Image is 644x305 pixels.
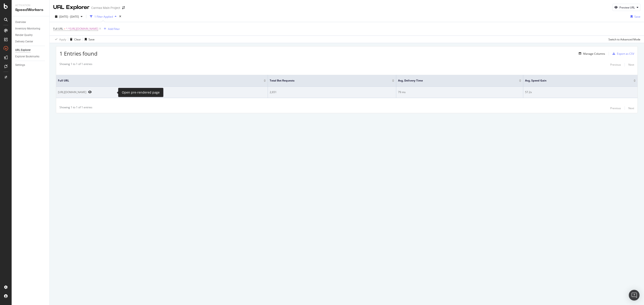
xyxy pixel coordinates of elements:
div: Showing 1 to 1 of 1 entries [59,105,92,111]
button: Apply [53,36,66,43]
button: Export as CSV [611,50,634,57]
div: Preview URL [619,6,635,9]
div: Export as CSV [617,52,634,56]
button: Save [83,36,95,43]
div: Apply [59,38,66,41]
div: Open Intercom Messenger [629,290,640,301]
div: Open pre-rendered page [122,90,160,95]
span: Total Bot Requests [270,79,385,83]
button: Previous [610,105,621,111]
a: URL Explorer [15,48,46,52]
button: Previous [610,62,621,67]
div: 79 ms [398,90,521,94]
div: Activation [15,4,46,7]
div: Add Filter [108,27,120,31]
a: Preview https://www.carmax.com/cars/toyota/rav4 [88,90,92,94]
span: Avg. Speed Gain [525,79,627,83]
div: Explorer Bookmarks [15,54,39,59]
div: Delivery Center [15,39,33,44]
span: [DATE] - [DATE] [59,15,79,19]
button: Clear [68,36,81,43]
span: = [64,27,65,31]
button: [DATE] - [DATE] [53,13,84,20]
span: Full URL [53,27,63,31]
span: 1 Entries found [59,50,97,57]
button: 1 Filter Applied [88,13,118,20]
div: 57.2x [525,90,636,94]
div: URL Explorer [53,4,89,11]
div: URL Explorer [15,48,31,52]
a: Explorer Bookmarks [15,54,46,59]
span: Avg. Delivery Time [398,79,512,83]
div: Next [628,63,634,67]
div: Save [634,15,640,19]
div: Clear [74,38,81,41]
button: Next [628,105,634,111]
button: Manage Columns [577,51,605,56]
div: SpeedWorkers [15,7,46,13]
a: Overview [15,20,46,25]
div: Inventory Monitoring [15,26,40,31]
div: arrow-right-arrow-left [122,6,125,9]
button: Next [628,62,634,67]
a: Delivery Center [15,39,46,44]
div: Settings [15,63,25,67]
div: Switch to Advanced Mode [608,38,640,41]
div: times [118,14,122,19]
a: Render Quality [15,33,46,38]
a: Inventory Monitoring [15,26,46,31]
div: Save [89,38,95,41]
button: Save [629,13,640,20]
div: Carmax Main Project [91,6,120,10]
div: 2,651 [270,90,394,94]
div: [URL][DOMAIN_NAME] [58,90,86,94]
div: Previous [610,106,621,110]
button: Preview URL [612,4,640,11]
span: Full URL [58,79,257,83]
div: Render Quality [15,33,33,38]
div: Previous [610,63,621,67]
button: Switch to Advanced Mode [607,36,640,43]
a: Settings [15,63,46,67]
span: ^.*[URL][DOMAIN_NAME] [66,26,98,32]
div: 1 Filter Applied [94,15,113,19]
div: Next [628,106,634,110]
div: Showing 1 to 1 of 1 entries [59,62,92,67]
div: Manage Columns [583,52,605,56]
button: Add Filter [102,26,120,31]
div: Overview [15,20,26,25]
